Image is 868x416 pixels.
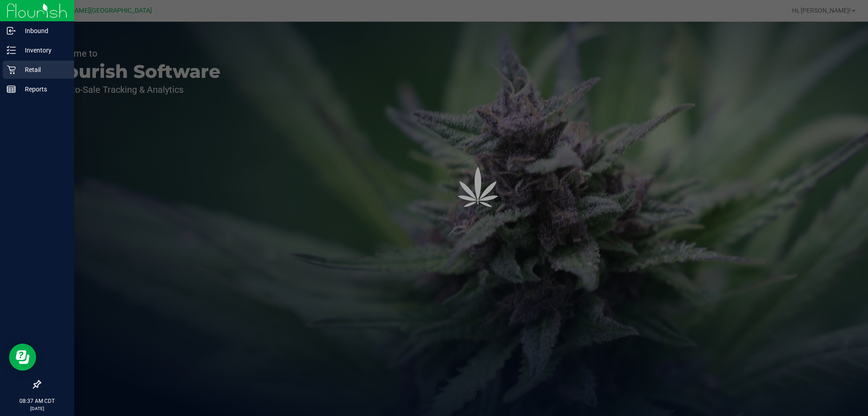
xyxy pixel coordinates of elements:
[7,26,16,35] inline-svg: Inbound
[16,64,70,75] p: Retail
[7,46,16,55] inline-svg: Inventory
[9,344,36,371] iframe: Resource center
[7,85,16,94] inline-svg: Reports
[16,25,70,36] p: Inbound
[7,65,16,74] inline-svg: Retail
[16,84,70,95] p: Reports
[4,397,70,405] p: 08:37 AM CDT
[16,45,70,56] p: Inventory
[4,405,70,412] p: [DATE]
